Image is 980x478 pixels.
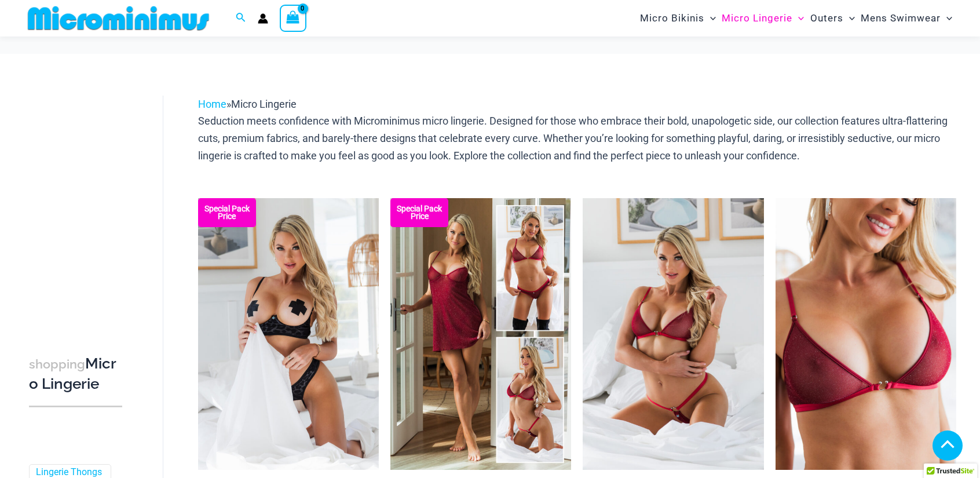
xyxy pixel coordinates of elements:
[792,3,804,33] span: Menu Toggle
[390,198,571,469] a: Guilty Pleasures Red Collection Pack F Guilty Pleasures Red Collection Pack BGuilty Pleasures Red...
[29,86,133,318] iframe: TrustedSite Certified
[231,98,297,110] span: Micro Lingerie
[807,3,858,33] a: OutersMenu ToggleMenu Toggle
[280,5,306,31] a: View Shopping Cart, empty
[776,198,956,469] img: Guilty Pleasures Red 1045 Bra 01
[704,3,716,33] span: Menu Toggle
[722,3,792,33] span: Micro Lingerie
[23,5,214,31] img: MM SHOP LOGO FLAT
[637,3,719,33] a: Micro BikinisMenu ToggleMenu Toggle
[236,11,246,25] a: Search icon link
[583,198,763,469] a: Guilty Pleasures Red 1045 Bra 689 Micro 05Guilty Pleasures Red 1045 Bra 689 Micro 06Guilty Pleasu...
[198,198,379,469] img: Nights Fall Silver Leopard 1036 Bra 6046 Thong 09v2
[719,3,807,33] a: Micro LingerieMenu ToggleMenu Toggle
[635,2,957,35] nav: Site Navigation
[198,98,297,110] span: »
[941,3,952,33] span: Menu Toggle
[198,198,379,469] a: Nights Fall Silver Leopard 1036 Bra 6046 Thong 09v2 Nights Fall Silver Leopard 1036 Bra 6046 Thon...
[776,198,956,469] a: Guilty Pleasures Red 1045 Bra 01Guilty Pleasures Red 1045 Bra 02Guilty Pleasures Red 1045 Bra 02
[198,98,226,110] a: Home
[258,13,268,24] a: Account icon link
[29,357,85,371] span: shopping
[861,3,941,33] span: Mens Swimwear
[858,3,955,33] a: Mens SwimwearMenu ToggleMenu Toggle
[198,112,956,164] p: Seduction meets confidence with Microminimus micro lingerie. Designed for those who embrace their...
[29,354,122,394] h3: Micro Lingerie
[810,3,843,33] span: Outers
[390,205,448,220] b: Special Pack Price
[390,198,571,469] img: Guilty Pleasures Red Collection Pack F
[640,3,704,33] span: Micro Bikinis
[843,3,855,33] span: Menu Toggle
[198,205,256,220] b: Special Pack Price
[583,198,763,469] img: Guilty Pleasures Red 1045 Bra 689 Micro 05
